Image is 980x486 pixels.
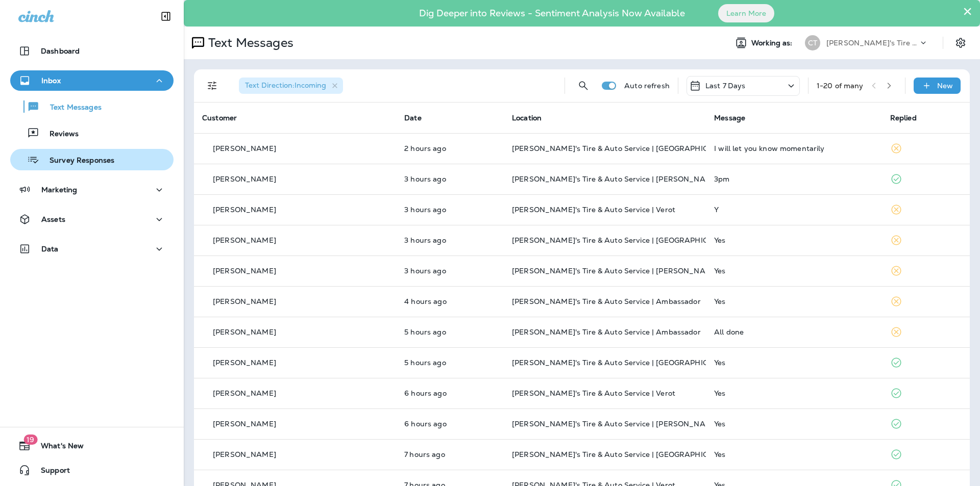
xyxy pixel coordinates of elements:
[202,113,237,122] span: Customer
[404,236,496,244] p: Sep 29, 2025 10:30 AM
[239,78,343,94] div: Text Direction:Incoming
[512,236,799,245] span: [PERSON_NAME]'s Tire & Auto Service | [GEOGRAPHIC_DATA][PERSON_NAME]
[41,47,80,55] p: Dashboard
[213,389,276,397] p: [PERSON_NAME]
[389,12,715,15] p: Dig Deeper into Reviews - Sentiment Analysis Now Available
[10,149,174,170] button: Survey Responses
[40,103,102,113] p: Text Messages
[213,328,276,336] p: [PERSON_NAME]
[10,96,174,117] button: Text Messages
[826,39,918,47] p: [PERSON_NAME]'s Tire & Auto
[213,420,276,428] p: [PERSON_NAME]
[951,34,970,52] button: Settings
[41,76,61,85] p: Inbox
[718,4,774,22] button: Learn More
[512,113,542,122] span: Location
[10,70,174,91] button: Inbox
[714,113,745,122] span: Message
[404,420,496,428] p: Sep 29, 2025 07:34 AM
[404,328,496,336] p: Sep 29, 2025 09:07 AM
[714,267,874,275] div: Yes
[705,82,746,90] p: Last 7 Days
[31,466,70,478] span: Support
[41,186,77,194] p: Marketing
[213,297,276,305] p: [PERSON_NAME]
[404,175,496,183] p: Sep 29, 2025 11:27 AM
[10,180,174,200] button: Marketing
[213,175,276,183] p: [PERSON_NAME]
[204,35,293,50] p: Text Messages
[817,82,864,90] div: 1 - 20 of many
[404,297,496,305] p: Sep 29, 2025 09:53 AM
[512,266,799,275] span: [PERSON_NAME]'s Tire & Auto Service | [PERSON_NAME][GEOGRAPHIC_DATA]
[39,130,79,139] p: Reviews
[404,389,496,397] p: Sep 29, 2025 07:57 AM
[714,389,874,397] div: Yes
[714,420,874,428] div: Yes
[937,82,953,90] p: New
[512,144,736,153] span: [PERSON_NAME]'s Tire & Auto Service | [GEOGRAPHIC_DATA]
[23,434,37,445] span: 19
[714,297,874,305] div: Yes
[573,75,594,96] button: Search Messages
[714,359,874,367] div: Yes
[714,206,874,214] div: Y
[152,6,180,27] button: Collapse Sidebar
[624,82,670,90] p: Auto refresh
[512,450,736,459] span: [PERSON_NAME]'s Tire & Auto Service | [GEOGRAPHIC_DATA]
[714,236,874,244] div: Yes
[41,215,65,223] p: Assets
[512,327,701,337] span: [PERSON_NAME]'s Tire & Auto Service | Ambassador
[10,41,174,61] button: Dashboard
[213,267,276,275] p: [PERSON_NAME]
[213,359,276,367] p: [PERSON_NAME]
[245,81,326,90] span: Text Direction : Incoming
[890,113,917,122] span: Replied
[404,206,496,214] p: Sep 29, 2025 11:24 AM
[10,209,174,229] button: Assets
[31,442,84,454] span: What's New
[404,267,496,275] p: Sep 29, 2025 10:29 AM
[10,436,174,456] button: 19What's New
[41,245,59,253] p: Data
[213,450,276,458] p: [PERSON_NAME]
[512,297,701,306] span: [PERSON_NAME]'s Tire & Auto Service | Ambassador
[10,239,174,259] button: Data
[512,205,675,214] span: [PERSON_NAME]'s Tire & Auto Service | Verot
[10,460,174,480] button: Support
[714,450,874,458] div: Yes
[213,206,276,214] p: [PERSON_NAME]
[404,144,496,152] p: Sep 29, 2025 12:09 PM
[751,39,795,47] span: Working as:
[404,113,422,122] span: Date
[512,358,736,367] span: [PERSON_NAME]'s Tire & Auto Service | [GEOGRAPHIC_DATA]
[512,389,675,398] span: [PERSON_NAME]'s Tire & Auto Service | Verot
[963,3,972,19] button: Close
[404,450,496,458] p: Sep 29, 2025 07:26 AM
[512,419,719,428] span: [PERSON_NAME]'s Tire & Auto Service | [PERSON_NAME]
[10,122,174,144] button: Reviews
[202,75,223,96] button: Filters
[213,144,276,152] p: [PERSON_NAME]
[714,175,874,183] div: 3pm
[512,174,719,184] span: [PERSON_NAME]'s Tire & Auto Service | [PERSON_NAME]
[805,35,820,50] div: CT
[404,359,496,367] p: Sep 29, 2025 08:50 AM
[39,156,114,166] p: Survey Responses
[714,328,874,336] div: All done
[213,236,276,244] p: [PERSON_NAME]
[714,144,874,152] div: I will let you know momentarily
